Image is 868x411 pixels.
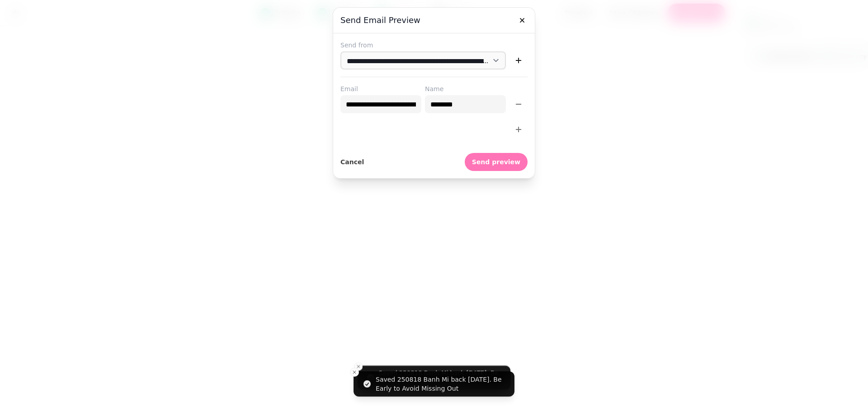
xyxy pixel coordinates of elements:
[340,84,421,93] label: Email
[90,52,97,60] img: tab_keywords_by_traffic_grey.svg
[472,159,520,165] span: Send preview
[34,53,81,59] div: Domain Overview
[340,41,528,50] label: Send from
[340,153,364,171] button: Cancel
[465,153,528,171] button: Send preview
[340,15,528,26] h3: Send email preview
[24,23,64,31] div: Domain: [URL]
[24,52,32,60] img: tab_domain_overview_orange.svg
[100,53,152,59] div: Keywords by Traffic
[425,84,506,93] label: Name
[14,14,22,22] img: logo_orange.svg
[14,23,22,31] img: website_grey.svg
[340,159,364,165] span: Cancel
[25,14,44,22] div: v 4.0.25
